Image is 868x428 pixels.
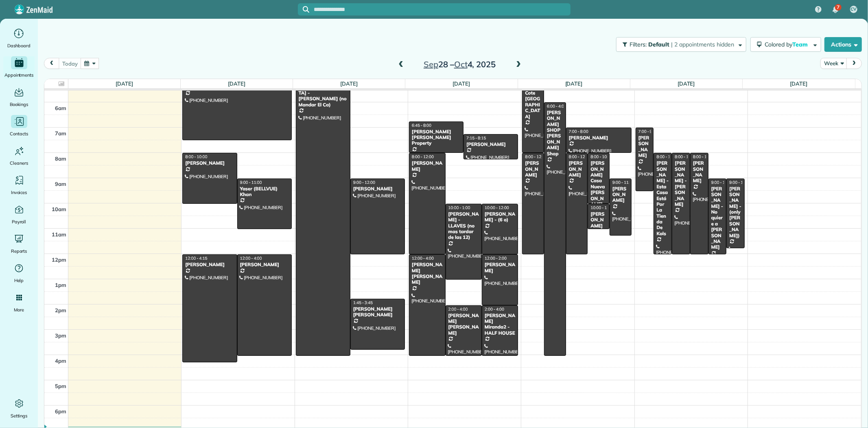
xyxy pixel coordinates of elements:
div: [PERSON_NAME] [411,160,443,172]
span: 9:00 - 11:45 [729,180,751,185]
div: [PERSON_NAME] [240,262,289,267]
a: [DATE] [453,80,470,87]
span: 8:00 - 12:00 [693,154,715,159]
span: 4pm [55,357,66,364]
span: 10am [52,206,66,212]
span: Filters: [630,41,647,48]
div: [PERSON_NAME] - No quiere a [PERSON_NAME] [711,186,724,250]
div: [PERSON_NAME] [353,186,402,192]
a: Contacts [3,115,35,138]
span: 8am [55,155,66,162]
a: [DATE] [116,80,133,87]
div: [PERSON_NAME] [PERSON_NAME] Property [411,129,461,146]
div: [PERSON_NAME] [612,186,629,203]
button: Filters: Default | 2 appointments hidden [616,37,746,52]
div: Yaser (BELLVUE) Khan [240,186,289,198]
a: [DATE] [340,80,358,87]
a: Dashboard [3,27,35,50]
button: prev [44,58,59,69]
span: 7:15 - 8:15 [466,135,486,141]
button: Focus search [298,6,309,13]
span: More [14,306,24,314]
span: Colored by [765,41,811,48]
span: 7:00 - 9:30 [638,129,658,134]
span: 9:00 - 11:15 [612,180,634,185]
span: 8:00 - 12:00 [412,154,434,159]
a: Reports [3,232,35,255]
span: Appointments [4,71,34,79]
div: [PERSON_NAME] [590,211,607,229]
span: 10:00 - 1:00 [448,205,470,210]
div: 7 unread notifications [827,1,844,19]
div: [PERSON_NAME] [638,135,652,159]
span: Oct [454,59,468,69]
span: 6pm [55,408,66,415]
span: 7:00 - 8:00 [569,129,588,134]
span: 8:00 - 10:00 [185,154,207,159]
span: 8:00 - 12:00 [569,154,591,159]
span: 9am [55,181,66,187]
span: | 2 appointments hidden [671,41,734,48]
div: [PERSON_NAME] [466,141,516,147]
span: Bookings [10,100,28,108]
span: Default [648,41,670,48]
span: Reports [11,247,27,255]
div: [PERSON_NAME] [185,262,234,267]
div: [PERSON_NAME] Casa Nueva [PERSON_NAME] [590,160,607,207]
div: [PERSON_NAME] [PERSON_NAME] [353,306,402,318]
span: 7am [55,130,66,137]
a: [DATE] [228,80,245,87]
span: 6:00 - 4:00 [547,104,566,109]
span: CV [851,6,857,13]
span: 9:00 - 12:00 [353,180,375,185]
div: [PERSON_NAME] [568,135,629,141]
div: [PERSON_NAME] [568,160,586,178]
div: [PERSON_NAME] [PERSON_NAME] [448,313,479,336]
span: 6am [55,105,66,111]
a: Cleaners [3,144,35,167]
span: Invoices [11,188,27,196]
div: [PERSON_NAME] - [PERSON_NAME] [674,160,688,207]
span: 12:00 - 4:00 [412,256,434,261]
div: [PERSON_NAME] [484,262,516,274]
span: 3pm [55,332,66,339]
a: Appointments [3,56,35,79]
div: [PERSON_NAME] [PERSON_NAME] [411,262,443,285]
div: [PERSON_NAME] Miranda2 - HALF HOUSE [484,313,516,336]
span: Payroll [12,218,26,226]
span: 9:00 - 12:00 [711,180,733,185]
div: [PERSON_NAME] - LLAVES (no mas tardar de las 12) [448,211,479,240]
div: [PERSON_NAME] [693,160,706,184]
span: 11am [52,231,66,238]
span: Contacts [10,130,28,138]
span: 12:00 - 4:15 [185,256,207,261]
span: 8:00 - 10:00 [590,154,612,159]
a: [DATE] [565,80,583,87]
span: Sep [424,59,438,69]
span: Team [792,41,809,48]
span: Settings [11,412,28,420]
a: Payroll [3,203,35,226]
button: Colored byTeam [750,37,821,52]
button: Week [820,58,847,69]
span: Dashboard [7,42,31,50]
a: Settings [3,397,35,420]
a: [DATE] [678,80,695,87]
a: Invoices [3,174,35,196]
span: 10:00 - 11:00 [590,205,615,210]
span: 9:00 - 11:00 [240,180,262,185]
div: [DEMOGRAPHIC_DATA] - [PERSON_NAME] (no Mandar El Ca) [298,84,348,108]
span: 2pm [55,307,66,313]
div: [PERSON_NAME] [185,160,234,166]
span: 5pm [55,383,66,389]
span: 8:00 - 12:00 [525,154,547,159]
div: [PERSON_NAME] SHOP [PERSON_NAME] Shop [547,110,564,157]
a: Help [3,262,35,285]
span: 1pm [55,282,66,288]
button: next [846,58,862,69]
span: Cleaners [10,159,28,167]
button: today [59,58,81,69]
div: [PERSON_NAME] - (6 o) [484,211,516,223]
span: 12:00 - 4:00 [240,256,262,261]
span: 8:00 - 12:00 [656,154,678,159]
